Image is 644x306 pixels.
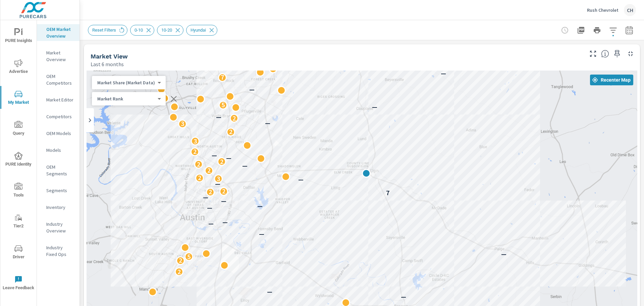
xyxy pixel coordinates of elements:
[222,187,225,195] p: 2
[221,101,225,109] p: 5
[177,268,181,276] p: 2
[37,128,79,138] div: OEM Models
[441,69,446,77] p: —
[209,188,212,196] p: 2
[590,24,604,37] button: Print Report
[229,128,232,136] p: 2
[46,147,74,154] p: Models
[242,162,248,170] p: —
[221,197,226,205] p: —
[37,112,79,122] div: Competitors
[130,25,154,36] div: 0-10
[588,48,598,59] button: Make Fullscreen
[265,119,270,127] p: —
[625,48,636,59] button: Minimize Widget
[88,25,127,36] div: Reset Filters
[179,256,182,264] p: 2
[37,243,79,259] div: Industry Fixed Ops
[2,183,35,199] span: Tools
[298,175,304,183] p: —
[37,145,79,155] div: Models
[590,75,633,85] button: Recenter Map
[91,53,128,60] h5: Market View
[221,73,224,81] p: 7
[157,28,176,33] span: 10-20
[46,49,74,63] p: Market Overview
[198,174,201,182] p: 2
[46,130,74,137] p: OEM Models
[92,96,160,102] div: Market Share (Market Data)
[37,24,79,41] div: OEM Market Overview
[222,218,228,226] p: —
[97,96,155,102] p: Market Rank
[46,26,74,39] p: OEM Market Overview
[130,28,147,33] span: 0-10
[46,113,74,120] p: Competitors
[91,60,124,68] p: Last 6 months
[612,48,623,59] span: Save this to your personalized report
[46,96,74,103] p: Market Editor
[257,202,263,210] p: —
[2,121,35,137] span: Query
[37,219,79,236] div: Industry Overview
[194,137,197,145] p: 3
[207,166,211,174] p: 2
[186,28,210,33] span: Hyundai
[2,152,35,168] span: PURE Identity
[215,180,220,188] p: —
[2,59,35,76] span: Advertise
[574,24,588,37] button: "Export Report to PDF"
[46,244,74,258] p: Industry Fixed Ops
[587,7,619,13] p: Rush Chevrolet
[37,185,79,195] div: Segments
[216,113,221,121] p: —
[186,25,217,36] div: Hyundai
[37,48,79,64] div: Market Overview
[593,77,631,83] span: Recenter Map
[226,154,231,162] p: —
[193,147,197,156] p: 2
[2,245,35,261] span: Driver
[46,73,74,86] p: OEM Competitors
[220,158,223,166] p: 2
[97,80,155,86] p: Market Share (Market Data)
[207,204,212,212] p: —
[372,103,377,111] p: —
[501,250,506,258] p: —
[157,25,183,36] div: 10-20
[241,63,246,71] p: —
[46,164,74,177] p: OEM Segments
[606,24,620,37] button: Apply Filters
[232,114,236,122] p: 2
[92,80,160,86] div: Market Share (Market Data)
[0,20,37,298] div: nav menu
[624,4,636,16] div: CH
[217,175,220,183] p: 3
[187,253,191,261] p: 5
[203,193,208,201] p: —
[46,187,74,194] p: Segments
[601,50,609,58] span: Find the biggest opportunities in your market for your inventory. Understand by postal code where...
[259,230,264,238] p: —
[46,204,74,211] p: Inventory
[2,214,35,230] span: Tier2
[2,275,35,292] span: Leave Feedback
[249,85,255,93] p: —
[46,221,74,234] p: Industry Overview
[212,151,217,159] p: —
[197,160,200,168] p: 2
[401,293,406,301] p: —
[386,189,389,197] p: 7
[181,120,184,128] p: 3
[2,90,35,106] span: My Market
[37,71,79,88] div: OEM Competitors
[37,202,79,212] div: Inventory
[88,28,120,33] span: Reset Filters
[37,95,79,105] div: Market Editor
[37,162,79,179] div: OEM Segments
[208,219,214,227] p: —
[2,28,35,45] span: PURE Insights
[267,288,272,296] p: —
